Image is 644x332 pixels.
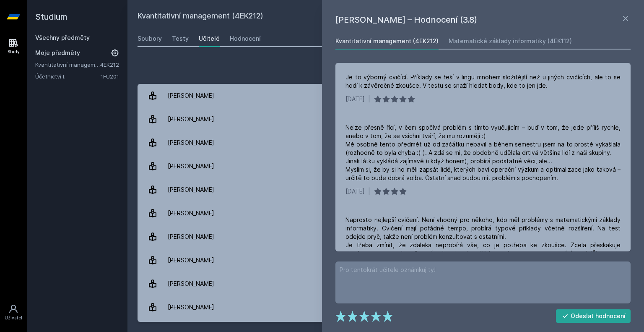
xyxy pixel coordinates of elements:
a: Soubory [138,30,162,47]
div: [PERSON_NAME] [168,181,214,198]
a: 4EK212 [100,61,119,68]
a: Testy [172,30,189,47]
a: Kvantitativní management [35,60,100,69]
div: [PERSON_NAME] [168,87,214,104]
a: [PERSON_NAME] 1 hodnocení 4.0 [138,225,634,248]
a: [PERSON_NAME] 1 hodnocení 5.0 [138,154,634,178]
div: [DATE] [345,95,365,103]
div: Testy [172,34,189,43]
div: [PERSON_NAME] [168,158,214,175]
div: Je to výborný cvičící. Příklady se řeší v lingu mnohem složitější než u jiných cvičících, ale to ... [345,73,621,90]
button: Odeslat hodnocení [556,309,631,323]
div: Uživatel [5,315,22,321]
a: [PERSON_NAME] 1 hodnocení 4.0 [138,248,634,272]
div: [PERSON_NAME] [168,228,214,245]
div: [PERSON_NAME] [168,299,214,316]
div: [PERSON_NAME] [168,275,214,292]
a: [PERSON_NAME] 8 hodnocení 4.1 [138,272,634,295]
a: Všechny předměty [35,34,90,41]
div: Nelze přesně řící, v čem spočívá problém s tímto vyučujícím – buď v tom, že jede příliš rychle, a... [345,123,621,182]
h2: Kvantitativní management (4EK212) [138,10,538,24]
div: Soubory [138,34,162,43]
div: Naprosto nejlepší cvičení. Není vhodný pro někoho, kdo měl problémy s matematickými základy infor... [345,216,621,274]
span: Moje předměty [35,49,80,57]
a: Hodnocení [230,30,261,47]
a: [PERSON_NAME] 8 hodnocení 3.8 [138,178,634,201]
a: Uživatel [2,300,25,325]
div: [PERSON_NAME] [168,111,214,128]
div: | [368,187,370,196]
a: 1FU201 [101,73,119,80]
div: [PERSON_NAME] [168,252,214,269]
div: Hodnocení [230,34,261,43]
div: [PERSON_NAME] [168,134,214,151]
a: [PERSON_NAME] 1 hodnocení 5.0 [138,295,634,319]
a: Učitelé [199,30,220,47]
a: Účetnictví I. [35,72,101,81]
div: | [368,95,370,103]
div: [DATE] [345,187,365,196]
a: [PERSON_NAME] [138,84,634,107]
div: [PERSON_NAME] [168,205,214,222]
a: Study [2,34,25,59]
a: [PERSON_NAME] 1 hodnocení 4.0 [138,131,634,154]
a: [PERSON_NAME] 5 hodnocení 3.8 [138,107,634,131]
div: Study [8,49,20,55]
a: [PERSON_NAME] 1 hodnocení 4.0 [138,201,634,225]
div: Učitelé [199,34,220,43]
